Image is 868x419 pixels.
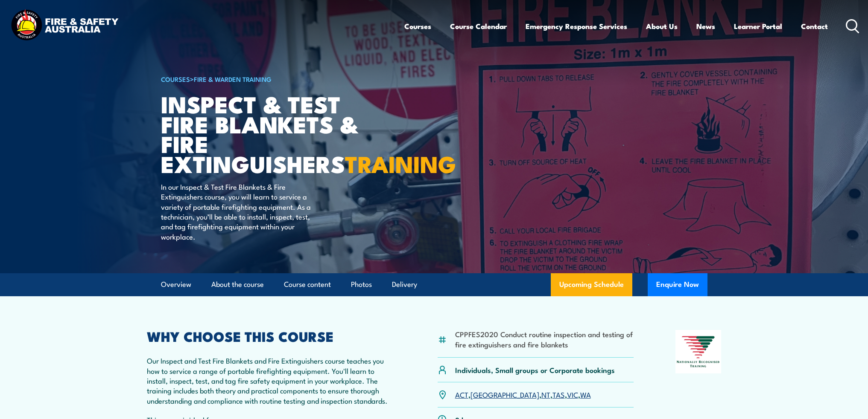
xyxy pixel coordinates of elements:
a: About Us [646,15,678,38]
a: News [696,15,715,38]
a: Course Calendar [450,15,507,38]
a: Courses [404,15,431,38]
p: Our Inspect and Test Fire Blankets and Fire Extinguishers course teaches you how to service a ran... [147,355,396,405]
a: Photos [351,273,372,296]
img: Nationally Recognised Training logo. [675,330,722,373]
p: In our Inspect & Test Fire Blankets & Fire Extinguishers course, you will learn to service a vari... [161,182,317,241]
a: COURSES [161,74,190,84]
p: , , , , , [455,390,591,399]
a: TAS [552,389,565,399]
a: NT [541,389,550,399]
a: Contact [801,15,828,38]
a: [GEOGRAPHIC_DATA] [471,389,539,399]
a: VIC [567,389,578,399]
a: Delivery [392,273,417,296]
button: Enquire Now [648,273,707,296]
a: Learner Portal [734,15,782,38]
a: Overview [161,273,191,296]
a: About the course [211,273,264,296]
h6: > [161,74,372,84]
strong: TRAINING [345,145,456,181]
a: ACT [455,389,468,399]
p: Individuals, Small groups or Corporate bookings [455,365,615,375]
li: CPPFES2020 Conduct routine inspection and testing of fire extinguishers and fire blankets [455,329,634,349]
a: Course content [284,273,331,296]
h1: Inspect & Test Fire Blankets & Fire Extinguishers [161,94,372,173]
a: WA [580,389,591,399]
h2: WHY CHOOSE THIS COURSE [147,330,396,342]
a: Upcoming Schedule [551,273,632,296]
a: Fire & Warden Training [194,74,272,84]
a: Emergency Response Services [526,15,627,38]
